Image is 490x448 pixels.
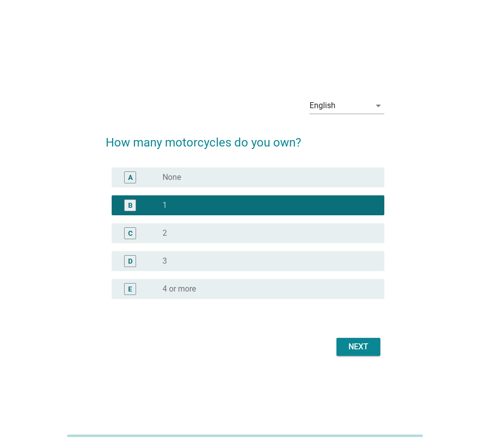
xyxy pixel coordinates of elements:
[310,101,335,110] div: English
[128,228,133,238] div: C
[336,338,380,356] button: Next
[163,284,196,294] label: 4 or more
[128,200,133,210] div: B
[163,200,167,210] label: 1
[372,100,384,112] i: arrow_drop_down
[128,284,132,294] div: E
[163,172,181,182] label: None
[163,256,167,266] label: 3
[163,228,167,238] label: 2
[106,124,384,151] h2: How many motorcycles do you own?
[344,341,372,353] div: Next
[128,172,133,182] div: A
[128,256,133,266] div: D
